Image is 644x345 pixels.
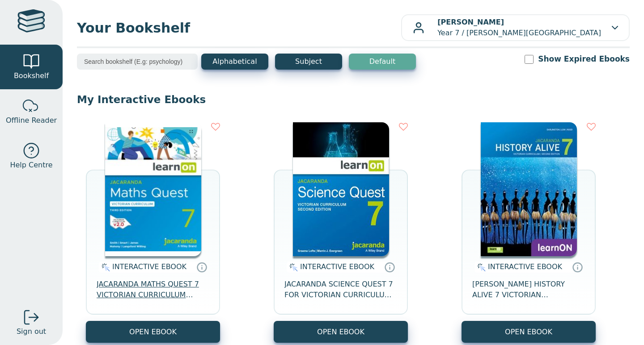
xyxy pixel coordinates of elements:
a: Interactive eBooks are accessed online via the publisher’s portal. They contain interactive resou... [572,262,583,272]
button: Default [349,54,416,70]
span: Bookshelf [14,71,49,81]
button: [PERSON_NAME]Year 7 / [PERSON_NAME][GEOGRAPHIC_DATA] [401,14,630,41]
label: Show Expired Ebooks [538,54,630,65]
span: Your Bookshelf [77,18,401,38]
span: [PERSON_NAME] HISTORY ALIVE 7 VICTORIAN CURRICULUM LEARNON EBOOK 2E [472,279,585,300]
img: interactive.svg [287,262,298,273]
p: Year 7 / [PERSON_NAME][GEOGRAPHIC_DATA] [437,17,601,38]
span: Sign out [17,326,46,337]
span: Offline Reader [6,115,57,126]
img: interactive.svg [475,262,486,273]
b: [PERSON_NAME] [437,18,504,26]
button: OPEN EBOOK [86,321,220,343]
a: Interactive eBooks are accessed online via the publisher’s portal. They contain interactive resou... [384,262,395,272]
input: Search bookshelf (E.g: psychology) [77,54,198,70]
span: JACARANDA SCIENCE QUEST 7 FOR VICTORIAN CURRICULUM LEARNON 2E EBOOK [284,279,397,300]
p: My Interactive Ebooks [77,93,630,106]
span: INTERACTIVE EBOOK [300,262,374,271]
span: Help Centre [10,160,52,170]
span: INTERACTIVE EBOOK [112,262,186,271]
button: Subject [275,54,342,70]
button: OPEN EBOOK [274,321,408,343]
img: interactive.svg [99,262,110,273]
img: d4781fba-7f91-e911-a97e-0272d098c78b.jpg [481,122,577,256]
img: b87b3e28-4171-4aeb-a345-7fa4fe4e6e25.jpg [105,122,201,256]
a: Interactive eBooks are accessed online via the publisher’s portal. They contain interactive resou... [196,262,207,272]
button: OPEN EBOOK [462,321,596,343]
span: INTERACTIVE EBOOK [488,262,562,271]
button: Alphabetical [201,54,268,70]
span: JACARANDA MATHS QUEST 7 VICTORIAN CURRICULUM LEARNON EBOOK 3E [97,279,209,300]
img: 329c5ec2-5188-ea11-a992-0272d098c78b.jpg [293,122,389,256]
